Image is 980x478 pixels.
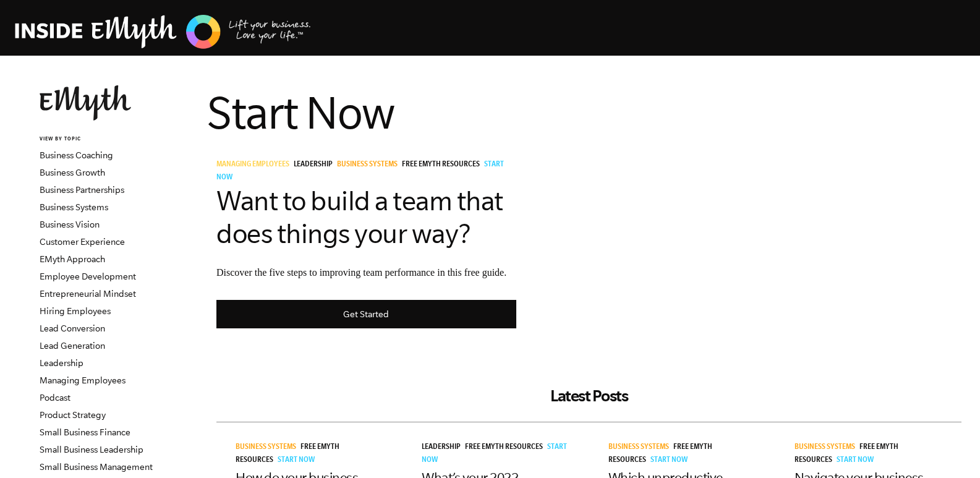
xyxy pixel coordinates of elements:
h2: Latest Posts [216,386,961,405]
img: EMyth Business Coaching [15,13,312,51]
a: Managing Employees [216,161,294,169]
span: Business Systems [795,443,855,452]
a: Leadership [40,358,83,368]
span: Business Systems [337,161,398,169]
a: Business Partnerships [40,185,124,195]
p: Discover the five steps to improving team performance in this free guide. [216,265,516,280]
span: Start Now [837,456,874,465]
a: Free EMyth Resources [608,443,712,465]
a: Leadership [294,161,337,169]
iframe: Chat Widget [918,419,980,478]
a: Business Systems [795,443,859,452]
a: Business Systems [608,443,673,452]
span: Start Now [650,456,688,465]
h6: VIEW BY TOPIC [40,135,189,143]
a: Free EMyth Resources [465,443,547,452]
a: Start Now [837,456,878,465]
a: Small Business Finance [40,427,130,437]
span: Free EMyth Resources [402,161,480,169]
a: Leadership [422,443,465,452]
a: Business Coaching [40,150,113,160]
a: Entrepreneurial Mindset [40,289,136,299]
a: Employee Development [40,271,136,281]
a: Business Systems [40,202,108,212]
span: Leadership [294,161,333,169]
span: Business Systems [608,443,669,452]
a: Business Growth [40,168,105,177]
a: Start Now [278,456,319,465]
a: Free EMyth Resources [402,161,484,169]
h1: Start Now [207,85,971,140]
a: Product Strategy [40,410,106,420]
a: Get Started [216,300,516,329]
a: Business Vision [40,220,100,229]
span: Start Now [278,456,315,465]
a: Small Business Leadership [40,445,143,455]
a: Start Now [650,456,692,465]
a: Customer Experience [40,237,125,247]
span: Business Systems [236,443,296,452]
a: Lead Conversion [40,323,105,333]
a: Podcast [40,393,70,403]
a: Want to build a team that does things your way? [216,186,503,249]
a: EMyth Approach [40,254,105,264]
a: Lead Generation [40,341,105,351]
span: Managing Employees [216,161,289,169]
a: Free EMyth Resources [795,443,898,465]
img: EMyth [40,85,131,121]
span: Free EMyth Resources [465,443,543,452]
a: Business Systems [337,161,402,169]
a: Hiring Employees [40,306,111,316]
a: Business Systems [236,443,300,452]
a: Small Business Management [40,462,153,472]
a: Managing Employees [40,375,126,385]
span: Leadership [422,443,461,452]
